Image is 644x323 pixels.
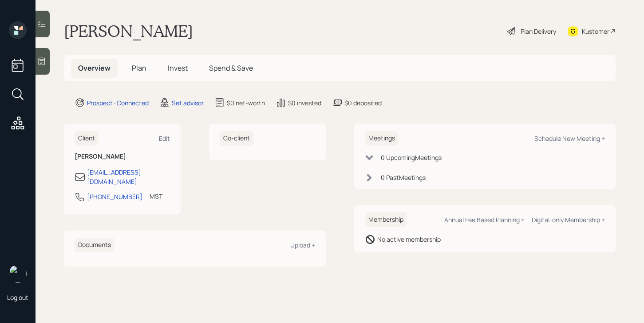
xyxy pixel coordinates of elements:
[290,241,315,249] div: Upload +
[365,131,399,146] h6: Meetings
[9,265,27,283] img: retirable_logo.png
[150,191,162,201] div: MST
[168,63,188,73] span: Invest
[365,212,407,227] h6: Membership
[534,134,605,143] div: Schedule New Meeting +
[227,98,265,108] div: $0 net-worth
[75,131,99,146] h6: Client
[381,153,442,162] div: 0 Upcoming Meeting s
[64,21,193,41] h1: [PERSON_NAME]
[209,63,253,73] span: Spend & Save
[377,235,441,244] div: No active membership
[444,215,525,224] div: Annual Fee Based Planning +
[87,192,142,201] div: [PHONE_NUMBER]
[381,173,426,182] div: 0 Past Meeting s
[75,153,170,160] h6: [PERSON_NAME]
[159,134,170,143] div: Edit
[288,98,321,108] div: $0 invested
[87,167,170,186] div: [EMAIL_ADDRESS][DOMAIN_NAME]
[78,63,111,73] span: Overview
[75,238,115,252] h6: Documents
[172,98,204,108] div: Set advisor
[521,27,556,36] div: Plan Delivery
[344,98,382,108] div: $0 deposited
[7,293,28,302] div: Log out
[582,27,609,36] div: Kustomer
[220,131,253,146] h6: Co-client
[87,98,149,108] div: Prospect · Connected
[532,215,605,224] div: Digital-only Membership +
[132,63,146,73] span: Plan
